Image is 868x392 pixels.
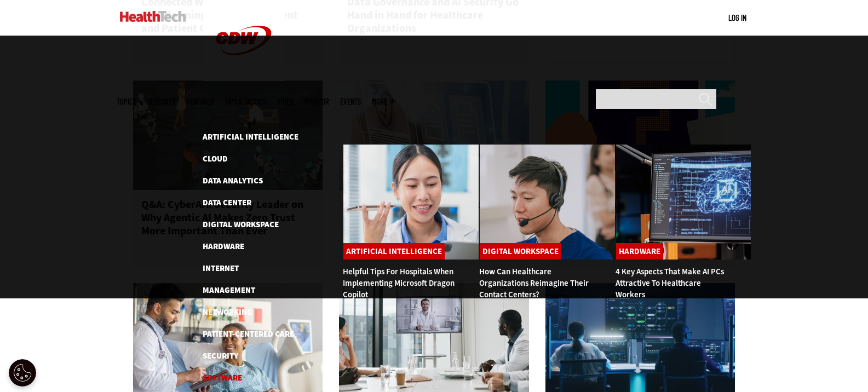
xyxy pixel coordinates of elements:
[9,359,36,387] div: Cookie Settings
[203,131,298,142] a: Artificial Intelligence
[343,243,445,260] a: Artificial Intelligence
[343,144,479,260] img: Doctor using phone to dictate to tablet
[616,144,752,260] img: Desktop monitor with brain AI concept
[479,266,589,300] a: How Can Healthcare Organizations Reimagine Their Contact Centers?
[203,175,263,186] a: Data Analytics
[203,372,242,383] a: Software
[616,266,724,300] a: 4 Key Aspects That Make AI PCs Attractive to Healthcare Workers
[203,328,294,339] a: Patient-Centered Care
[203,197,251,208] a: Data Center
[203,285,255,296] a: Management
[728,13,746,22] a: Log in
[203,307,252,318] a: Networking
[203,153,228,164] a: Cloud
[120,11,186,22] img: Home
[728,12,746,24] div: User menu
[479,144,616,260] img: Healthcare contact center
[203,263,239,274] a: Internet
[480,243,561,260] a: Digital Workspace
[9,359,36,387] button: Open Preferences
[203,219,279,230] a: Digital Workspace
[343,266,455,300] a: Helpful Tips for Hospitals When Implementing Microsoft Dragon Copilot
[616,243,663,260] a: Hardware
[203,241,244,252] a: Hardware
[203,350,238,361] a: Security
